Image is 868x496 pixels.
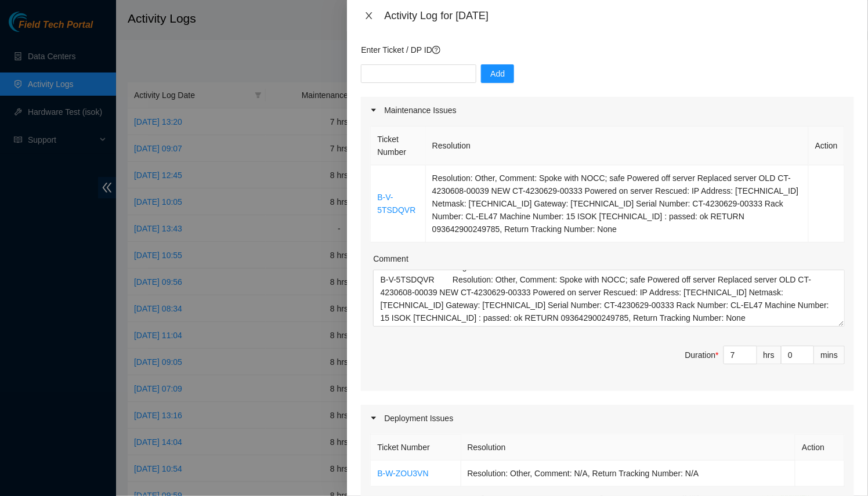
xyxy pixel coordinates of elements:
[364,11,374,20] span: close
[361,97,854,124] div: Maintenance Issues
[361,405,854,432] div: Deployment Issues
[426,126,809,165] th: Resolution
[377,193,415,215] a: B-V-5TSDQVR
[426,165,809,242] td: Resolution: Other, Comment: Spoke with NOCC; safe Powered off server Replaced server OLD CT-42306...
[490,67,505,80] span: Add
[377,469,428,478] a: B-W-ZOU3VN
[809,126,845,165] th: Action
[371,126,426,165] th: Ticket Number
[361,44,854,56] p: Enter Ticket / DP ID
[461,435,796,461] th: Resolution
[373,270,845,327] textarea: Comment
[370,107,377,114] span: caret-right
[814,346,845,364] div: mins
[373,252,408,265] label: Comment
[432,46,440,54] span: question-circle
[361,10,377,21] button: Close
[795,435,845,461] th: Action
[384,9,854,22] div: Activity Log for [DATE]
[685,349,719,361] div: Duration
[370,415,377,422] span: caret-right
[757,346,782,364] div: hrs
[371,435,461,461] th: Ticket Number
[461,461,796,487] td: Resolution: Other, Comment: N/A, Return Tracking Number: N/A
[481,64,514,83] button: Add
